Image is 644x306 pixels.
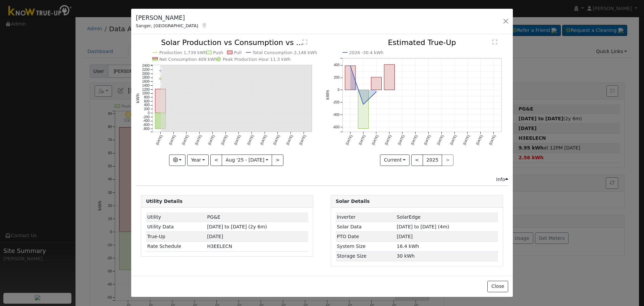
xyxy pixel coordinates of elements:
[325,90,330,100] text: kWh
[144,95,150,99] text: 800
[161,38,303,47] text: Solar Production vs Consumption vs ...
[449,134,457,145] text: [DATE]
[410,134,418,145] text: [DATE]
[234,50,242,55] text: Pull
[375,91,378,93] circle: onclick=""
[181,134,189,145] text: [DATE]
[142,72,150,76] text: 2000
[384,64,394,90] rect: onclick=""
[345,134,353,145] text: [DATE]
[487,281,508,292] button: Close
[397,234,413,239] span: [DATE]
[388,38,456,47] text: Estimated True-Up
[462,134,470,145] text: [DATE]
[222,155,272,166] button: Aug '25 - [DATE]
[207,244,232,249] span: Z
[187,155,209,166] button: Year
[475,134,483,145] text: [DATE]
[146,232,206,242] td: True-Up
[136,93,140,103] text: kWh
[155,134,163,145] text: [DATE]
[397,253,415,259] span: 30 kWh
[272,155,283,166] button: >
[371,77,381,90] rect: onclick=""
[336,251,396,261] td: Storage Size
[146,199,182,204] strong: Utility Details
[155,113,166,129] rect: onclick=""
[136,23,198,28] span: Sanger, [GEOGRAPHIC_DATA]
[273,134,280,145] text: [DATE]
[202,23,208,28] a: Map
[337,88,339,92] text: 0
[336,212,396,222] td: Inverter
[411,155,423,166] button: <
[334,63,339,67] text: 400
[210,155,222,166] button: <
[142,76,150,80] text: 1800
[160,70,161,72] circle: onclick=""
[336,232,396,242] td: PTO Date
[299,134,307,145] text: [DATE]
[223,57,291,62] text: Peak Production Hour 11.3 kWh
[496,176,508,183] div: Info
[143,127,150,131] text: -800
[345,66,355,90] rect: onclick=""
[362,103,365,106] circle: onclick=""
[142,88,150,91] text: 1200
[233,134,241,145] text: [DATE]
[333,125,339,129] text: -600
[159,57,217,62] text: Net Consumption 409 kWh
[397,244,419,249] span: 16.4 kWh
[146,212,206,222] td: Utility
[208,134,215,145] text: [DATE]
[142,64,150,68] text: 2400
[336,242,396,251] td: System Size
[286,134,293,145] text: [DATE]
[143,119,150,123] text: -400
[144,99,150,103] text: 600
[146,242,206,251] td: Rate Schedule
[213,50,224,55] text: Push
[336,222,396,232] td: Solar Data
[397,134,405,145] text: [DATE]
[143,115,150,119] text: -200
[252,50,317,55] text: Total Consumption 2,148 kWh
[358,90,368,129] rect: onclick=""
[206,232,308,242] td: [DATE]
[492,39,497,45] text: 
[380,155,410,166] button: Current
[136,13,208,22] h5: [PERSON_NAME]
[148,111,150,115] text: 0
[334,76,339,80] text: 200
[168,134,176,145] text: [DATE]
[142,80,150,84] text: 1600
[142,84,150,87] text: 1400
[333,113,339,117] text: -400
[333,101,339,104] text: -200
[207,214,220,220] span: ID: 16470881, authorized: 03/28/25
[397,214,421,220] span: ID: 4623103, authorized: 05/14/25
[349,50,383,55] text: 2026 -30.4 kWh
[423,155,442,166] button: 2025
[155,89,166,113] rect: onclick=""
[349,64,352,67] circle: onclick=""
[358,134,366,145] text: [DATE]
[384,134,392,145] text: [DATE]
[142,92,150,95] text: 1000
[207,224,267,229] span: [DATE] to [DATE] (2y 6m)
[144,103,150,107] text: 400
[397,224,449,229] span: [DATE] to [DATE] (4m)
[146,222,206,232] td: Utility Data
[303,39,307,45] text: 
[260,134,267,145] text: [DATE]
[159,50,207,55] text: Production 1,739 kWh
[247,134,254,145] text: [DATE]
[144,107,150,111] text: 200
[143,123,150,127] text: -600
[220,134,228,145] text: [DATE]
[159,78,161,80] circle: onclick=""
[436,134,444,145] text: [DATE]
[423,134,431,145] text: [DATE]
[195,134,202,145] text: [DATE]
[142,68,150,72] text: 2200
